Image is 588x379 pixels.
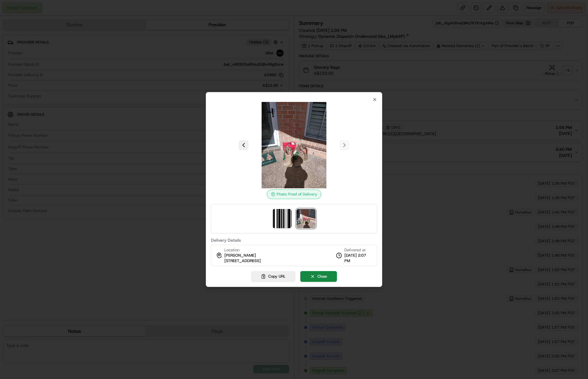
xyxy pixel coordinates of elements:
[224,253,256,258] span: [PERSON_NAME]
[224,258,261,264] span: [STREET_ADDRESS]
[224,247,239,253] span: Location
[211,238,377,242] label: Delivery Details
[251,271,295,282] button: Copy URL
[267,189,321,199] div: Photo Proof of Delivery
[251,102,337,188] img: photo_proof_of_delivery image
[344,253,372,264] span: [DATE] 2:07 PM
[344,247,372,253] span: Delivered at
[296,209,316,228] img: photo_proof_of_delivery image
[300,271,337,282] button: Close
[272,209,292,228] img: barcode_scan_on_pickup image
